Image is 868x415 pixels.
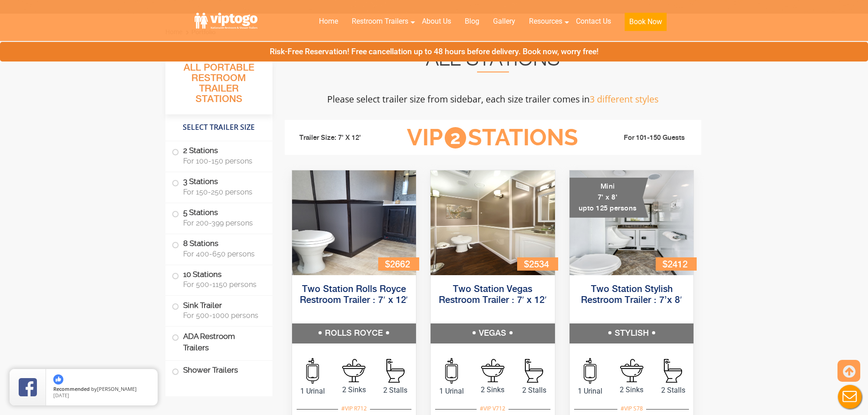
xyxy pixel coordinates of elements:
label: 5 Stations [172,203,266,231]
img: an icon of sink [342,359,365,382]
a: Resources [522,11,569,31]
img: an icon of urinal [306,358,319,384]
label: 8 Stations [172,234,266,262]
img: Side view of two station restroom trailer with separate doors for males and females [431,170,555,275]
span: 1 Urinal [570,386,611,397]
a: Blog [458,11,486,31]
label: ADA Restroom Trailers [172,327,266,358]
img: an icon of urinal [445,358,458,384]
span: For 500-1150 persons [183,280,262,289]
span: For 200-399 persons [183,219,262,227]
a: About Us [415,11,458,31]
span: 2 [445,127,466,149]
img: an icon of sink [481,359,504,382]
span: 2 Sinks [472,384,514,395]
img: an icon of urinal [584,358,596,384]
label: Sink Trailer [172,296,266,324]
img: an icon of Stall [664,359,682,383]
img: thumbs up icon [53,374,63,384]
img: Review Rating [19,378,37,396]
img: A mini restroom trailer with two separate stations and separate doors for males and females [570,170,694,275]
a: Restroom Trailers [345,11,415,31]
a: Two Station Vegas Restroom Trailer : 7′ x 12′ [439,285,547,305]
img: Side view of two station restroom trailer with separate doors for males and females [292,170,416,275]
h5: VEGAS [431,323,555,343]
span: 2 Sinks [333,384,375,395]
span: 1 Urinal [292,386,334,397]
img: an icon of sink [620,359,643,382]
h4: Select Trailer Size [165,119,272,136]
label: 3 Stations [172,172,266,200]
span: [PERSON_NAME] [97,385,137,392]
a: Home [312,11,345,31]
a: Book Now [618,11,673,36]
img: an icon of Stall [386,359,405,383]
label: Shower Trailers [172,361,266,380]
a: Two Station Rolls Royce Restroom Trailer : 7′ x 12′ [300,285,408,305]
span: For 100-150 persons [183,157,262,165]
div: #VIP V712 [477,403,508,415]
button: Live Chat [832,379,868,415]
h5: ROLLS ROYCE [292,323,416,343]
span: For 500-1000 persons [183,311,262,320]
div: $2412 [656,257,697,271]
a: Gallery [486,11,522,31]
div: $2662 [378,257,419,271]
h2: All Stations [285,51,701,72]
span: For 150-250 persons [183,188,262,196]
span: Recommended [53,385,90,392]
li: For 101-150 Guests [593,133,695,143]
div: $2534 [517,257,558,271]
label: 2 Stations [172,141,266,169]
div: #VIP S78 [617,403,646,415]
span: 2 Sinks [611,384,652,395]
span: 3 different styles [590,93,658,105]
a: Contact Us [569,11,618,31]
button: Book Now [625,13,667,31]
a: Two Station Stylish Restroom Trailer : 7’x 8′ [581,285,682,305]
div: #VIP R712 [338,403,370,415]
img: an icon of Stall [525,359,543,383]
p: Please select trailer size from sidebar, each size trailer comes in [285,90,701,108]
span: 2 Stalls [375,385,416,396]
span: 2 Stalls [652,385,694,396]
span: For 400-650 persons [183,250,262,258]
h3: VIP Stations [393,125,592,150]
div: Mini 7' x 8' upto 125 persons [570,178,648,218]
span: [DATE] [53,392,69,399]
span: 1 Urinal [431,386,472,397]
h5: STYLISH [570,323,694,343]
span: by [53,386,150,393]
li: Trailer Size: 7' X 12' [291,124,393,152]
label: 10 Stations [172,265,266,293]
h3: All Portable Restroom Trailer Stations [165,60,272,114]
span: 2 Stalls [514,385,555,396]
